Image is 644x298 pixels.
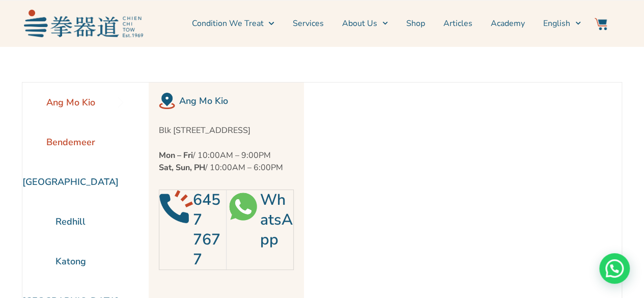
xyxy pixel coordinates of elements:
strong: Mon – Fri [159,150,193,161]
a: Academy [491,11,525,36]
a: 6457 7677 [193,189,220,270]
strong: Sat, Sun, PH [159,162,205,173]
p: Blk [STREET_ADDRESS] [159,124,294,137]
a: English [543,11,581,36]
p: / 10:00AM – 9:00PM / 10:00AM – 6:00PM [159,149,294,174]
img: Website Icon-03 [595,18,607,30]
a: WhatsApp [260,189,292,250]
a: Condition We Treat [191,11,274,36]
h2: Ang Mo Kio [179,94,294,108]
a: Services [293,11,324,36]
a: Shop [406,11,425,36]
a: Articles [443,11,472,36]
a: About Us [342,11,388,36]
span: English [543,17,570,30]
nav: Menu [148,11,581,36]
